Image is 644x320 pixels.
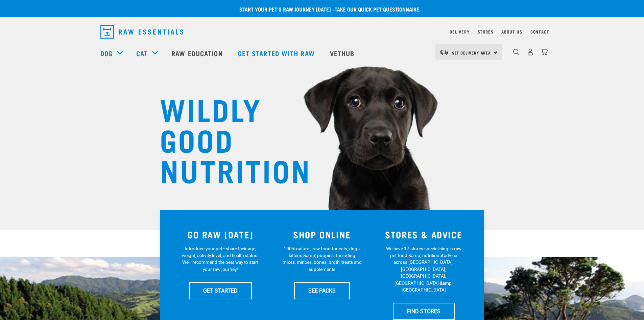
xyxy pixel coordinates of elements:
[439,49,449,55] img: van-moving.png
[181,245,260,273] p: Introduce your pet—share their age, weight, activity level, and health status. We'll recommend th...
[527,48,534,56] img: user.png
[100,25,183,39] img: Raw Essentials Logo
[231,40,323,67] a: Get started with Raw
[174,229,267,240] h3: GO RAW [DATE]
[384,245,463,294] p: We have 17 stores specialising in raw pet food &amp; nutritional advice across [GEOGRAPHIC_DATA],...
[275,229,369,240] h3: SHOP ONLINE
[478,30,494,33] a: Stores
[160,93,295,185] h1: WILDLY GOOD NUTRITION
[165,40,231,67] a: Raw Education
[530,30,549,33] a: Contact
[450,30,469,33] a: Delivery
[323,40,363,67] a: Vethub
[294,282,350,299] a: SEE PACKS
[335,7,421,10] a: take our quick pet questionnaire.
[189,282,252,299] a: GET STARTED
[541,48,548,56] img: home-icon@2x.png
[513,49,520,55] img: home-icon-1@2x.png
[100,48,113,58] a: Dog
[393,303,455,320] a: FIND STORES
[377,229,471,240] h3: STORES & ADVICE
[501,30,522,33] a: About Us
[282,245,362,273] p: 100% natural, raw food for cats, dogs, kittens &amp; puppies. Including mixes, minces, bones, bro...
[452,51,491,54] span: Set Delivery Area
[95,22,549,41] nav: dropdown navigation
[136,48,148,58] a: Cat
